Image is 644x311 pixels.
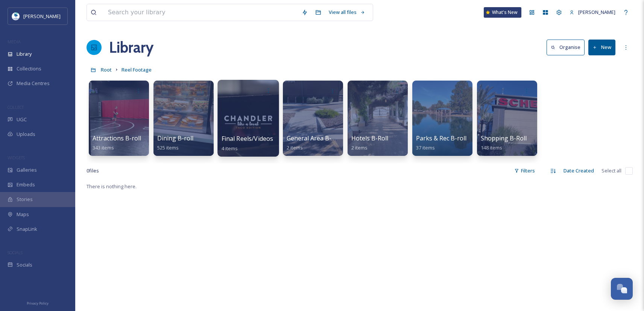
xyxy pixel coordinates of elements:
span: Dining B-roll [157,134,193,142]
a: [PERSON_NAME] [566,5,619,20]
span: 4 items [222,145,238,151]
button: New [588,40,615,55]
span: 343 items [93,144,114,151]
span: Galleries [17,166,37,174]
span: Privacy Policy [27,301,49,306]
span: 37 items [416,144,435,151]
span: [PERSON_NAME] [23,13,61,20]
a: View all files [325,5,369,20]
span: 2 items [351,144,368,151]
span: There is nothing here. [87,183,137,190]
span: Media Centres [17,80,50,87]
a: Parks & Rec B-roll37 items [416,135,466,151]
a: General Area B-roll2 items [287,135,341,151]
span: 148 items [481,144,502,151]
span: Socials [17,261,32,268]
span: General Area B-roll [287,134,341,142]
a: Root [101,65,112,74]
span: Final Reels/Videos [222,134,273,143]
div: Filters [510,163,539,178]
span: Attractions B-roll [93,134,141,142]
span: Collections [17,65,41,72]
span: WIDGETS [8,155,25,160]
span: MEDIA [8,39,21,44]
span: [PERSON_NAME] [578,9,615,15]
a: Dining B-roll525 items [157,135,193,151]
span: Embeds [17,181,35,188]
a: Reel Footage [122,65,152,74]
span: 525 items [157,144,179,151]
span: 0 file s [87,167,99,174]
span: Reel Footage [122,66,152,73]
span: Uploads [17,131,35,138]
img: download.jpeg [12,12,20,20]
a: Privacy Policy [27,298,49,307]
span: Parks & Rec B-roll [416,134,466,142]
span: Hotels B-Roll [351,134,388,142]
span: Shopping B-Roll [481,134,527,142]
span: 2 items [287,144,303,151]
span: UGC [17,116,27,123]
span: SnapLink [17,226,37,233]
span: Stories [17,196,33,203]
div: Date Created [560,163,598,178]
span: Select all [601,167,621,174]
a: Attractions B-roll343 items [93,135,141,151]
span: Maps [17,211,29,218]
a: Hotels B-Roll2 items [351,135,388,151]
a: Final Reels/Videos4 items [222,135,273,152]
span: Library [17,50,32,58]
a: Library [109,36,153,59]
a: What's New [484,7,521,18]
span: Root [101,66,112,73]
a: Shopping B-Roll148 items [481,135,527,151]
button: Open Chat [611,278,633,300]
span: SOCIALS [8,250,23,255]
input: Search your library [104,4,298,21]
button: Organise [547,40,585,55]
span: COLLECT [8,104,24,110]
